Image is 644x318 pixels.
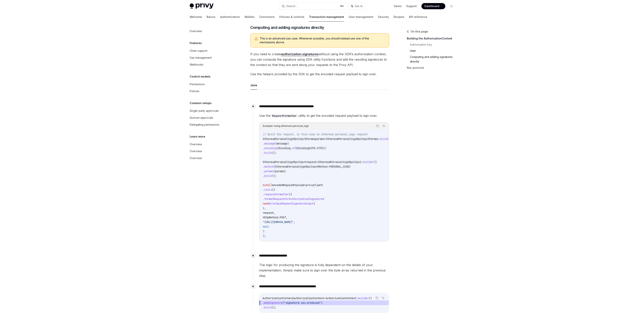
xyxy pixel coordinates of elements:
span: build [264,151,272,154]
a: Overview [187,148,236,155]
span: WalletApiRequestSignatureInput [267,202,314,205]
span: . [263,197,264,201]
span: params [264,169,274,173]
span: encodedRequestPayload [272,183,304,187]
span: EthereumPersonalSignRpcInputParams [263,137,315,141]
span: . [263,151,264,154]
a: Policies & controls [279,12,304,22]
div: Overview [190,29,202,33]
span: This is an advanced use case. Whenever possible, you should instead use one of the mechanisms above. [260,37,385,44]
a: User [410,48,458,54]
span: utils [264,188,272,191]
span: ) [321,301,322,305]
span: request [306,160,317,164]
span: EthereumPersonalSignRpcInput [263,160,306,164]
span: (); [272,306,276,309]
button: Copy the contents from the code block [374,295,379,300]
span: EncodingUtf8 [297,146,315,150]
a: Computing and adding signatures directly [410,54,458,65]
a: Transaction management [309,12,344,22]
span: request, [263,211,275,215]
div: Example: Using ethereum personal_sign [263,124,309,129]
span: addSignature [264,301,282,305]
span: 1 [263,206,264,210]
span: = [324,137,326,141]
a: Permissions [187,81,236,88]
span: () [272,188,275,191]
span: ( [323,197,324,201]
span: , [264,206,266,210]
span: message [264,142,275,145]
span: . [361,160,363,164]
span: (message) [275,142,289,145]
span: , [294,220,295,224]
span: build [264,306,272,309]
span: . [278,216,280,219]
span: . [378,137,380,141]
span: AuthorizationContext [262,296,293,300]
span: ( [277,146,278,150]
span: EthereumPersonalSignRpcInputMethod [275,165,327,168]
span: authorizationContext [293,296,324,300]
button: Search...⌘K [279,3,346,10]
span: PERSONAL_SIGN [329,165,349,168]
span: "[URL][DOMAIN_NAME]" [263,220,294,224]
span: The logic for producing the signature is fully dependent on the details of your implementation. S... [259,262,389,278]
a: Authorization key [410,42,458,48]
a: Single-party approvals [187,107,236,114]
div: Quorum approvals [190,115,213,120]
button: Ask AI [348,3,365,10]
button: Toggle dark mode [448,3,455,9]
div: Chain support [190,48,207,53]
span: formatRequestForAuthorizationSignature [264,197,323,201]
a: Quorum approvals [187,114,236,121]
a: Overview [187,155,236,162]
span: Use the utility to get the encoded request payload to sign over. [259,113,389,118]
span: HttpMethod [263,216,278,219]
span: EthereumPersonalSignRpcInputParams [326,137,378,141]
a: Policies [187,88,236,95]
span: (); [272,174,277,178]
span: requestFormatter [264,193,289,196]
h5: Learn more [190,134,205,139]
a: Webhooks [187,61,236,68]
span: Dashboard [425,4,439,8]
span: . [263,174,264,178]
span: = [304,183,306,187]
span: byte [263,183,269,187]
span: = [324,296,326,300]
button: Ask AI [381,295,386,300]
span: . [263,169,264,173]
a: Welcome [190,12,202,22]
span: . [356,296,358,300]
span: . [262,301,264,305]
code: RequestFormatter [270,114,298,118]
span: . [263,142,264,145]
div: Policies [190,89,199,93]
a: Delegating permissions [187,121,236,128]
a: Gas management [187,54,236,61]
div: Permissions [190,82,205,87]
img: light logo [190,3,214,9]
span: () [289,193,292,196]
span: Encoding [278,146,291,150]
a: API reference [409,12,427,22]
a: Authentication [220,12,240,22]
div: Webhooks [190,62,204,67]
button: Java [250,81,257,90]
span: Use the helpers provided by the SDK to get the encoded request payload to sign over. [250,71,389,77]
span: . [262,306,264,309]
span: ( [282,301,284,305]
svg: Warning [254,37,258,41]
span: ) [349,165,351,168]
span: () [369,296,372,300]
a: Connectors [259,12,275,22]
div: Search... [286,4,297,8]
span: ( [274,165,275,168]
span: . [327,165,329,168]
a: Building the AuthorizationContext [407,35,458,42]
div: Gas management [190,55,212,60]
span: ) [263,230,264,233]
span: null [263,225,269,228]
span: method [264,165,274,168]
